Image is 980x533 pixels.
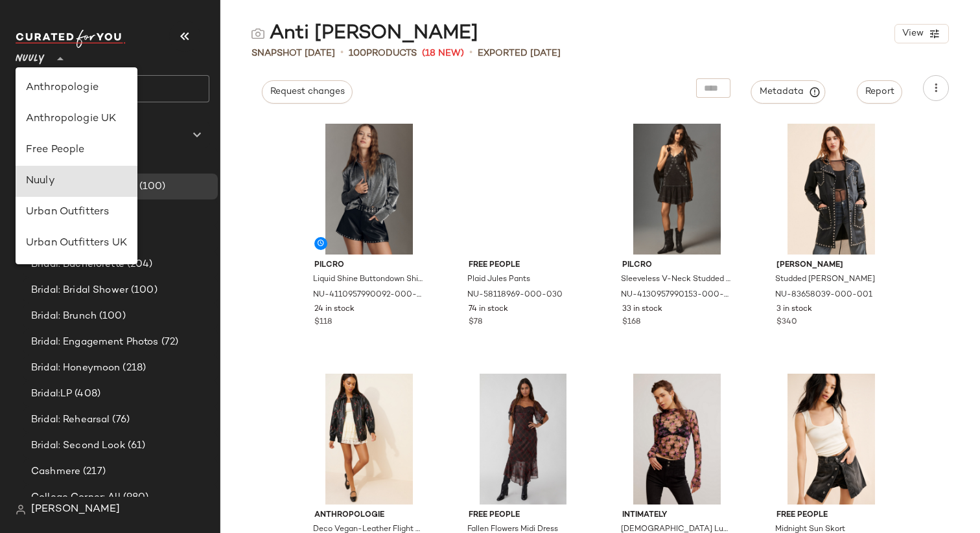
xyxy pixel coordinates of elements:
[121,490,149,505] span: (980)
[776,317,797,328] span: $340
[31,283,128,298] span: Bridal: Bridal Shower
[478,47,561,60] p: Exported [DATE]
[304,374,434,505] img: 4115929420081_009_b
[349,49,366,58] span: 100
[766,124,896,255] img: 83658039_001_b
[31,413,110,427] span: Bridal: Rehearsal
[128,283,157,298] span: (100)
[902,28,924,39] span: View
[622,510,732,521] span: Intimately
[31,309,97,324] span: Bridal: Brunch
[44,128,91,142] span: Curations
[469,304,508,315] span: 74 in stock
[314,510,424,521] span: Anthropologie
[124,257,153,272] span: (204)
[775,289,872,301] span: NU-83658039-000-001
[104,153,130,168] span: (288)
[422,47,464,60] span: (18 New)
[314,260,424,271] span: Pilcro
[31,179,137,194] span: Anti [PERSON_NAME]
[612,374,742,505] img: 78429362_005_b
[776,260,886,271] span: [PERSON_NAME]
[16,44,45,67] span: Nuuly
[80,205,108,220] span: (545)
[340,45,344,61] span: •
[31,231,71,246] span: Boys Lie
[270,87,345,97] span: Request changes
[304,124,434,255] img: 4110957990092_113_b
[251,21,478,47] div: Anti [PERSON_NAME]
[80,464,106,479] span: (217)
[314,304,355,315] span: 24 in stock
[469,45,472,61] span: •
[469,260,578,271] span: Free People
[759,86,818,98] span: Metadata
[776,510,886,521] span: Free People
[313,274,423,286] span: Liquid Shine Buttondown Shirt
[751,80,826,104] button: Metadata
[622,260,732,271] span: Pilcro
[622,317,640,328] span: $168
[766,374,896,505] img: 87016820_001_b
[31,490,121,505] span: College Corner: All
[137,179,166,194] span: (100)
[97,309,126,324] span: (100)
[314,317,332,328] span: $118
[31,257,124,272] span: Bridal: Bachelorette
[262,80,353,104] button: Request changes
[612,124,742,255] img: 4130957990153_005_b
[894,24,949,43] button: View
[621,289,730,301] span: NU-4130957990153-000-005
[776,304,812,315] span: 3 in stock
[71,231,100,246] span: (104)
[16,30,126,48] img: cfy_white_logo.C9jOOHJF.svg
[467,274,530,286] span: Plaid Jules Pants
[469,510,578,521] span: Free People
[31,502,120,517] span: [PERSON_NAME]
[31,464,80,479] span: Cashmere
[775,274,875,286] span: Studded [PERSON_NAME]
[31,153,104,168] span: 70s Maximalist
[16,505,26,515] img: svg%3e
[110,413,130,427] span: (76)
[31,387,72,402] span: Bridal:LP
[313,289,423,301] span: NU-4110957990092-000-113
[622,304,662,315] span: 33 in stock
[857,80,902,104] button: Report
[469,317,482,328] span: $78
[31,205,80,220] span: Athleisure
[467,289,563,301] span: NU-58118969-000-030
[31,361,120,376] span: Bridal: Honeymoon
[458,374,589,505] img: 68606151_001_b
[125,438,146,453] span: (61)
[251,27,264,40] img: svg%3e
[349,47,417,60] div: Products
[159,335,179,350] span: (72)
[31,335,159,350] span: Bridal: Engagement Photos
[72,387,100,402] span: (408)
[621,274,730,286] span: Sleeveless V-Neck Studded Mini Dress
[31,438,125,453] span: Bridal: Second Look
[251,47,335,60] span: Snapshot [DATE]
[120,361,146,376] span: (218)
[865,87,894,97] span: Report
